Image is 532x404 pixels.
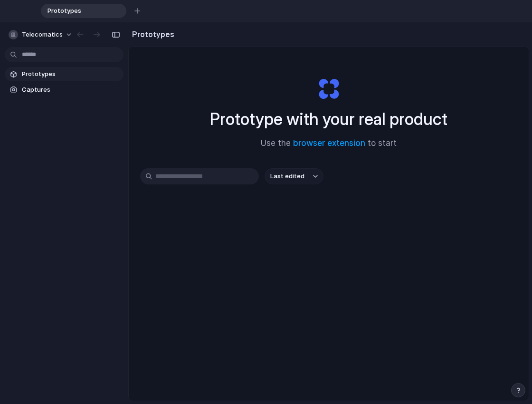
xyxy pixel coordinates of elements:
[22,69,120,79] span: Prototypes
[293,138,365,148] a: browser extension
[261,137,397,150] span: Use the to start
[41,4,126,18] div: Prototypes
[210,106,447,132] h1: Prototype with your real product
[265,168,323,184] button: Last edited
[270,172,304,181] span: Last edited
[5,67,123,81] a: Prototypes
[22,30,63,39] span: Telecomatics
[5,27,77,42] button: Telecomatics
[44,6,111,16] span: Prototypes
[22,85,120,95] span: Captures
[128,29,174,40] h2: Prototypes
[5,83,123,97] a: Captures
